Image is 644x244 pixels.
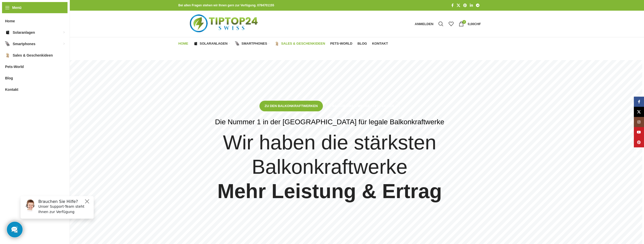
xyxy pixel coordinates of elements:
[259,101,323,111] a: Zu den Balkonkraftwerken
[415,22,434,26] span: Anmelden
[468,2,474,9] a: LinkedIn Social Link
[7,7,20,20] img: Customer service
[5,53,10,58] img: Sales & Geschenkideen
[450,2,455,9] a: Facebook Social Link
[446,19,456,29] div: Meine Wunschliste
[178,22,271,26] a: Logo der Website
[474,22,481,26] span: CHF
[275,39,325,49] a: Sales & Geschenkideen
[215,116,444,128] div: Die Nummer 1 in der [GEOGRAPHIC_DATA] für legale Balkonkraftwerke
[13,28,35,37] span: Solaranlagen
[462,20,466,24] span: 0
[5,16,15,26] span: Home
[462,2,468,9] a: Pinterest Social Link
[328,240,331,243] li: Go to slide 3
[5,62,24,71] span: Pets-World
[281,42,325,46] span: Sales & Geschenkideen
[634,137,644,147] a: Pinterest Social Link
[12,5,22,10] span: Menü
[372,39,388,49] a: Kontakt
[68,6,74,12] button: Close
[436,19,446,29] a: Suche
[634,97,644,107] a: Facebook Social Link
[217,180,442,202] strong: Mehr Leistung & Ertrag
[178,130,481,203] h4: Wir haben die stärksten Balkonkraftwerke
[330,39,352,49] a: Pets-World
[22,7,74,12] h6: Brauchen Sie Hilfe?
[323,240,326,243] li: Go to slide 2
[456,19,483,29] a: 0 0,00CHF
[275,41,279,46] img: Sales & Geschenkideen
[193,41,198,46] img: Solaranlagen
[468,22,481,26] bdi: 0,00
[455,2,462,9] a: X Social Link
[5,74,13,83] span: Blog
[265,104,318,108] span: Zu den Balkonkraftwerken
[357,39,367,49] a: Blog
[200,42,228,46] span: Solaranlagen
[330,42,352,46] span: Pets-World
[13,51,53,60] span: Sales & Geschenkideen
[634,117,644,127] a: Instagram Social Link
[22,12,74,23] p: Unser Support-Team steht Ihnen zur Verfügung
[318,240,321,243] li: Go to slide 1
[474,2,481,9] a: Telegram Social Link
[178,4,274,7] strong: Bei allen Fragen stehen wir Ihnen gern zur Verfügung. 0784701155
[334,240,336,243] li: Go to slide 4
[13,39,35,48] span: Smartphones
[332,104,394,108] span: Balkonkraftwerke mit Speicher
[5,41,10,46] img: Smartphones
[178,11,271,37] img: Tiptop24 Nachhaltige & Faire Produkte
[235,41,240,46] img: Smartphones
[235,39,270,49] a: Smartphones
[178,39,188,49] a: Home
[357,42,367,46] span: Blog
[176,39,391,49] div: Hauptnavigation
[339,240,341,243] li: Go to slide 5
[412,19,436,29] a: Anmelden
[5,85,18,94] span: Kontakt
[372,42,388,46] span: Kontakt
[178,42,188,46] span: Home
[327,101,400,111] a: Balkonkraftwerke mit Speicher
[5,30,10,35] img: Solaranlagen
[193,39,230,49] a: Solaranlagen
[634,107,644,117] a: X Social Link
[241,42,267,46] span: Smartphones
[630,147,642,160] div: Next slide
[634,127,644,137] a: YouTube Social Link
